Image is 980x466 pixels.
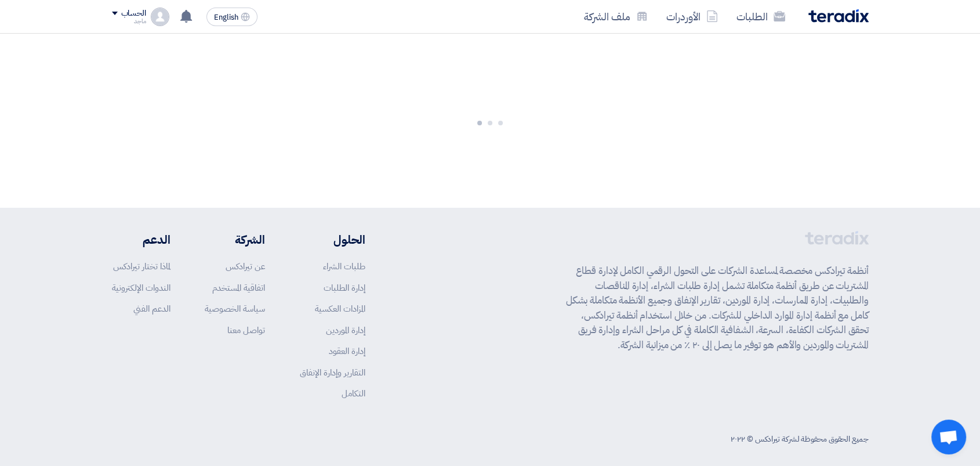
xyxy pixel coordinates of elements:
a: إدارة الطلبات [324,281,365,294]
a: اتفاقية المستخدم [212,281,265,294]
a: عن تيرادكس [226,260,265,273]
img: Teradix logo [808,9,869,23]
p: أنظمة تيرادكس مخصصة لمساعدة الشركات على التحول الرقمي الكامل لإدارة قطاع المشتريات عن طريق أنظمة ... [566,263,869,352]
button: English [206,8,257,26]
a: الندوات الإلكترونية [112,281,170,294]
span: English [214,13,238,21]
a: الأوردرات [657,3,727,30]
a: ملف الشركة [575,3,657,30]
img: profile_test.png [151,8,169,26]
div: ماجد [112,18,146,24]
div: جميع الحقوق محفوظة لشركة تيرادكس © ٢٠٢٢ [731,433,868,445]
a: لماذا تختار تيرادكس [113,260,170,273]
a: تواصل معنا [227,324,265,337]
li: الدعم [112,231,170,248]
a: الدعم الفني [133,302,170,315]
div: الحساب [121,9,146,19]
a: التقارير وإدارة الإنفاق [300,366,365,379]
li: الحلول [300,231,365,248]
a: الطلبات [727,3,794,30]
a: المزادات العكسية [315,302,365,315]
a: طلبات الشراء [323,260,365,273]
a: إدارة الموردين [326,324,365,337]
a: إدارة العقود [329,345,365,357]
li: الشركة [205,231,265,248]
a: التكامل [342,387,365,400]
a: سياسة الخصوصية [205,302,265,315]
div: Open chat [931,420,966,454]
